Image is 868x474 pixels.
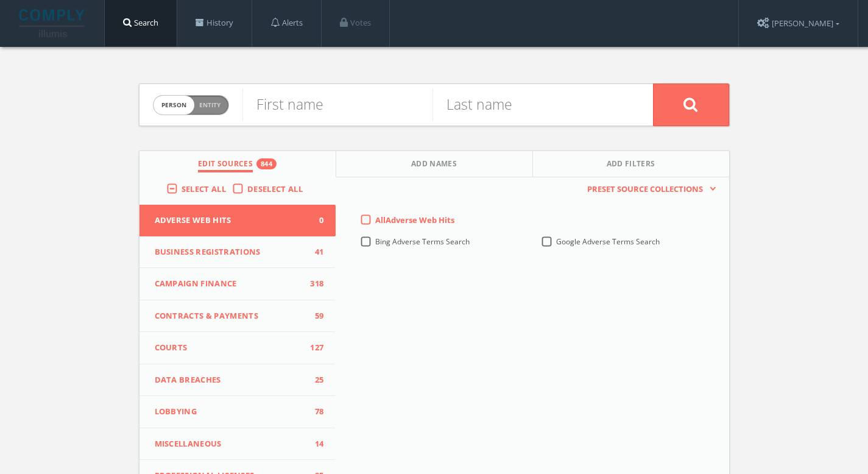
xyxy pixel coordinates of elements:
[155,342,306,354] span: Courts
[375,214,454,225] span: All Adverse Web Hits
[305,342,323,354] span: 127
[556,236,660,247] span: Google Adverse Terms Search
[581,183,709,196] span: Preset Source Collections
[198,158,253,172] span: Edit Sources
[305,310,323,322] span: 59
[305,374,323,386] span: 25
[155,246,306,258] span: Business Registrations
[153,96,194,115] span: person
[305,406,323,418] span: 78
[19,9,87,37] img: illumis
[155,310,306,322] span: Contracts & Payments
[155,214,306,227] span: Adverse Web Hits
[199,101,221,110] span: Entity
[182,183,226,194] span: Select All
[247,183,303,194] span: Deselect All
[305,214,323,227] span: 0
[155,406,306,418] span: Lobbying
[607,158,655,172] span: Add Filters
[375,236,470,247] span: Bing Adverse Terms Search
[305,438,323,450] span: 14
[155,278,306,290] span: Campaign Finance
[256,158,277,169] div: 844
[155,438,306,450] span: Miscellaneous
[305,278,323,290] span: 318
[305,246,323,258] span: 41
[155,374,306,386] span: Data Breaches
[411,158,457,172] span: Add Names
